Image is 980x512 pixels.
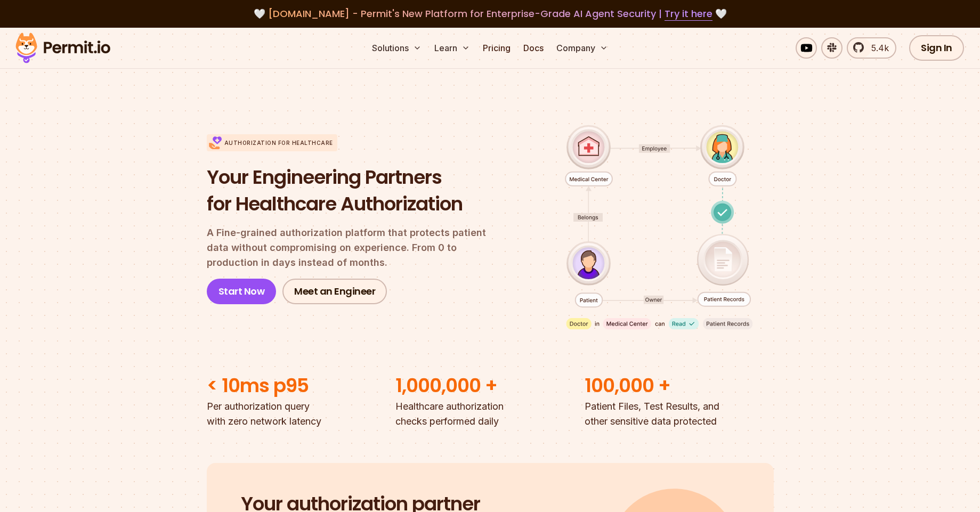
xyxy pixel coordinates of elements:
p: Patient Files, Test Results, and other sensitive data protected [585,399,774,429]
div: 🤍 🤍 [26,6,954,21]
p: Healthcare authorization checks performed daily [395,399,585,429]
p: Authorization for Healthcare [224,139,333,147]
a: 5.4k [847,37,896,59]
h2: 1,000,000 + [395,372,585,399]
p: Per authorization query with zero network latency [207,399,396,429]
a: Sign In [909,35,964,61]
a: Docs [519,37,548,59]
a: Start Now [207,279,277,304]
a: Pricing [479,37,515,59]
p: A Fine-grained authorization platform that protects patient data without compromising on experien... [207,225,504,270]
a: Meet an Engineer [282,279,387,304]
button: Company [552,37,612,59]
a: Try it here [665,7,712,21]
img: Permit logo [11,30,115,66]
h1: Your Engineering Partners for Healthcare Authorization [207,164,504,217]
span: 5.4k [865,42,889,54]
h2: 100,000 + [585,372,774,399]
span: [DOMAIN_NAME] - Permit's New Platform for Enterprise-Grade AI Agent Security | [268,7,712,20]
button: Solutions [368,37,426,59]
button: Learn [430,37,474,59]
h2: < 10ms p95 [207,372,396,399]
